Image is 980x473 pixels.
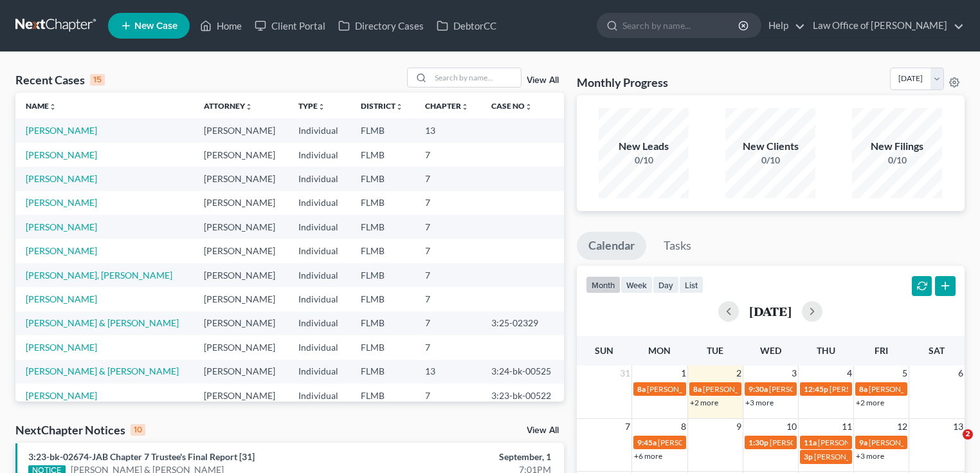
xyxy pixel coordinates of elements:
a: Tasks [652,232,703,260]
td: 3:25-02329 [481,311,563,335]
span: 1:30p [749,438,768,447]
h2: [DATE] [749,304,792,318]
td: [PERSON_NAME] [194,263,288,287]
a: Help [762,14,805,37]
td: Individual [288,384,350,407]
span: 3 [790,366,798,381]
td: 7 [415,143,481,167]
td: FLMB [350,215,415,239]
span: 10 [785,419,798,434]
span: 11 [840,419,853,434]
a: [PERSON_NAME] [26,221,97,232]
a: Directory Cases [332,14,430,37]
td: FLMB [350,143,415,167]
td: 3:23-bk-00522 [481,384,563,407]
div: September, 1 [385,450,551,463]
a: +6 more [634,451,662,461]
a: [PERSON_NAME] [26,173,97,184]
span: Sun [595,345,613,356]
a: Nameunfold_more [26,101,57,111]
td: FLMB [350,263,415,287]
td: FLMB [350,167,415,190]
a: Law Office of [PERSON_NAME] [806,14,964,37]
td: 3:24-bk-00525 [481,360,563,384]
div: 15 [90,74,105,86]
span: 9:45a [637,438,657,447]
a: Typeunfold_more [298,101,325,111]
span: 11a [804,438,817,447]
span: Sat [929,345,945,356]
a: [PERSON_NAME] [26,390,97,401]
span: Tue [707,345,723,356]
td: [PERSON_NAME] [194,384,288,407]
td: FLMB [350,335,415,359]
div: 0/10 [725,154,815,167]
td: [PERSON_NAME] [194,287,288,311]
td: 7 [415,239,481,263]
span: 5 [901,366,909,381]
input: Search by name... [622,14,740,37]
a: [PERSON_NAME], [PERSON_NAME] [26,270,172,281]
td: [PERSON_NAME] [194,311,288,335]
i: unfold_more [49,103,57,111]
span: 3p [804,452,813,461]
span: Thu [817,345,835,356]
input: Search by name... [431,68,521,87]
span: 2 [963,429,973,440]
td: 7 [415,167,481,190]
span: 8a [859,384,867,394]
span: 7 [624,419,631,434]
td: 7 [415,263,481,287]
span: 13 [952,419,965,434]
td: Individual [288,118,350,142]
td: [PERSON_NAME] [194,118,288,142]
a: +2 more [856,398,884,407]
td: 7 [415,191,481,215]
a: 3:23-bk-02674-JAB Chapter 7 Trustee's Final Report [31] [28,451,255,462]
button: month [586,276,621,293]
a: DebtorCC [430,14,503,37]
a: +3 more [745,398,774,407]
a: +2 more [690,398,718,407]
a: Attorneyunfold_more [204,101,253,111]
a: Chapterunfold_more [425,101,469,111]
span: 6 [957,366,965,381]
div: 0/10 [852,154,942,167]
span: 8a [637,384,646,394]
td: 13 [415,118,481,142]
td: Individual [288,215,350,239]
td: Individual [288,143,350,167]
span: Fri [875,345,888,356]
span: New Case [134,21,177,31]
a: Calendar [577,232,646,260]
td: Individual [288,287,350,311]
span: [PERSON_NAME] FC hearing Duval County [814,452,960,461]
td: 13 [415,360,481,384]
a: [PERSON_NAME] & [PERSON_NAME] [26,366,179,376]
span: 9 [735,419,743,434]
a: [PERSON_NAME] [26,245,97,256]
span: [PERSON_NAME] [PHONE_NUMBER] [770,438,900,447]
a: [PERSON_NAME] [26,293,97,304]
i: unfold_more [461,103,469,111]
button: day [653,276,679,293]
a: [PERSON_NAME] [26,149,97,160]
a: Client Portal [248,14,332,37]
td: [PERSON_NAME] [194,191,288,215]
td: FLMB [350,360,415,384]
span: Mon [648,345,671,356]
td: [PERSON_NAME] [194,335,288,359]
td: [PERSON_NAME] [194,239,288,263]
a: [PERSON_NAME] [26,125,97,136]
button: week [621,276,653,293]
span: [PERSON_NAME] [PHONE_NUMBER] [769,384,899,394]
td: 7 [415,287,481,311]
td: Individual [288,191,350,215]
h3: Monthly Progress [577,75,668,90]
td: [PERSON_NAME] [194,167,288,190]
td: Individual [288,167,350,190]
a: [PERSON_NAME] & [PERSON_NAME] [26,317,179,328]
div: New Leads [599,139,689,154]
td: FLMB [350,287,415,311]
span: 9a [859,438,867,447]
